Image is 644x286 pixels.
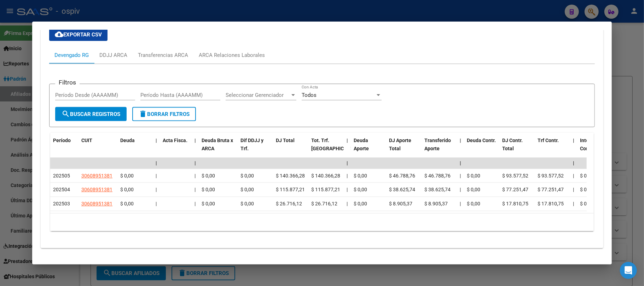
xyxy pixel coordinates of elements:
[240,187,254,192] span: $ 0,00
[573,201,574,206] span: |
[199,51,265,59] div: ARCA Relaciones Laborales
[202,187,215,192] span: $ 0,00
[276,201,302,206] span: $ 26.716,12
[457,133,464,164] datatable-header-cell: |
[153,133,160,164] datatable-header-cell: |
[226,92,290,98] span: Seleccionar Gerenciador
[389,138,411,151] span: DJ Aporte Total
[311,187,340,192] span: $ 115.877,21
[117,133,153,164] datatable-header-cell: Deuda
[156,138,157,143] span: |
[354,173,367,179] span: $ 0,00
[202,201,215,206] span: $ 0,00
[54,51,89,59] div: Devengado RG
[424,201,448,206] span: $ 8.905,37
[347,187,348,192] span: |
[389,201,412,206] span: $ 8.905,37
[460,201,461,206] span: |
[570,133,577,164] datatable-header-cell: |
[79,133,117,164] datatable-header-cell: CUIT
[132,107,196,121] button: Borrar Filtros
[538,201,564,206] span: $ 17.810,75
[276,187,305,192] span: $ 115.877,21
[120,201,134,206] span: $ 0,00
[573,160,574,166] span: |
[156,173,157,179] span: |
[81,138,92,143] span: CUIT
[160,133,192,164] datatable-header-cell: Acta Fisca.
[308,133,344,164] datatable-header-cell: Tot. Trf. Bruto
[460,173,461,179] span: |
[55,78,80,86] h3: Filtros
[460,187,461,192] span: |
[49,28,108,41] button: Exportar CSV
[354,187,367,192] span: $ 0,00
[460,138,461,143] span: |
[499,133,535,164] datatable-header-cell: DJ Contr. Total
[580,187,593,192] span: $ 0,00
[195,173,196,179] span: |
[192,133,199,164] datatable-header-cell: |
[195,138,196,143] span: |
[81,187,112,192] span: 30608951381
[460,160,461,166] span: |
[464,133,499,164] datatable-header-cell: Deuda Contr.
[311,173,340,179] span: $ 140.366,28
[55,31,102,38] span: Exportar CSV
[577,133,613,164] datatable-header-cell: Intereses Contr.
[580,201,593,206] span: $ 0,00
[195,187,196,192] span: |
[120,138,135,143] span: Deuda
[81,173,112,179] span: 30608951381
[386,133,422,164] datatable-header-cell: DJ Aporte Total
[347,173,348,179] span: |
[81,201,112,206] span: 30608951381
[50,133,79,164] datatable-header-cell: Período
[139,110,147,118] mat-icon: delete
[53,187,70,192] span: 202504
[580,138,601,151] span: Intereses Contr.
[138,51,188,59] div: Transferencias ARCA
[538,173,564,179] span: $ 93.577,52
[344,133,351,164] datatable-header-cell: |
[240,201,254,206] span: $ 0,00
[311,138,359,151] span: Tot. Trf. [GEOGRAPHIC_DATA]
[156,160,157,166] span: |
[467,201,480,206] span: $ 0,00
[467,173,480,179] span: $ 0,00
[424,187,451,192] span: $ 38.625,74
[55,107,127,121] button: Buscar Registros
[276,138,295,143] span: DJ Total
[424,173,451,179] span: $ 46.788,76
[538,138,559,143] span: Trf Contr.
[351,133,386,164] datatable-header-cell: Deuda Aporte
[120,187,134,192] span: $ 0,00
[422,133,457,164] datatable-header-cell: Transferido Aporte
[41,11,603,248] div: Aportes y Contribuciones del Titular: 20412595107
[156,187,157,192] span: |
[156,201,157,206] span: |
[573,187,574,192] span: |
[139,111,190,117] span: Borrar Filtros
[62,111,120,117] span: Buscar Registros
[53,173,70,179] span: 202505
[195,201,196,206] span: |
[311,201,337,206] span: $ 26.716,12
[240,138,263,151] span: Dif DDJJ y Trf.
[538,187,564,192] span: $ 77.251,47
[199,133,238,164] datatable-header-cell: Deuda Bruta x ARCA
[273,133,308,164] datatable-header-cell: DJ Total
[240,173,254,179] span: $ 0,00
[354,201,367,206] span: $ 0,00
[238,133,273,164] datatable-header-cell: Dif DDJJ y Trf.
[276,173,305,179] span: $ 140.366,28
[347,138,348,143] span: |
[424,138,451,151] span: Transferido Aporte
[99,51,127,59] div: DDJJ ARCA
[120,173,134,179] span: $ 0,00
[202,173,215,179] span: $ 0,00
[163,138,187,143] span: Acta Fisca.
[302,92,317,98] span: Todos
[502,173,528,179] span: $ 93.577,52
[53,201,70,206] span: 202503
